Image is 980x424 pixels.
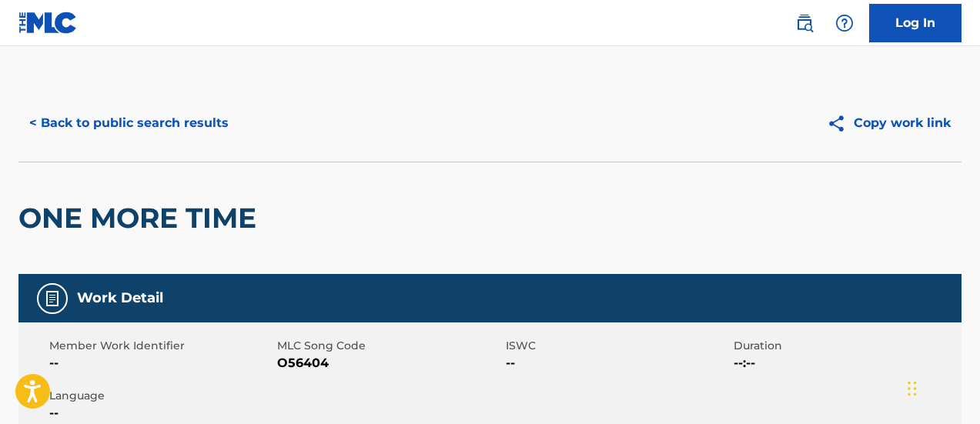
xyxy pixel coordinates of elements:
[277,354,501,372] span: O56404
[506,354,730,372] span: --
[277,338,501,354] span: MLC Song Code
[908,366,917,412] div: Drag
[49,354,273,372] span: --
[835,14,854,32] img: help
[43,289,62,308] img: Work Detail
[827,114,854,133] img: Copy work link
[77,289,163,307] h5: Work Detail
[506,338,730,354] span: ISWC
[789,8,820,38] a: Public Search
[869,4,962,42] a: Log In
[49,338,273,354] span: Member Work Identifier
[49,388,273,404] span: Language
[49,404,273,422] span: --
[734,354,958,372] span: --:--
[903,350,980,424] iframe: Chat Widget
[18,104,239,142] button: < Back to public search results
[734,338,958,354] span: Duration
[816,104,962,142] button: Copy work link
[795,14,814,32] img: search
[18,201,264,235] h2: ONE MORE TIME
[829,8,860,38] div: Help
[18,12,78,34] img: MLC Logo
